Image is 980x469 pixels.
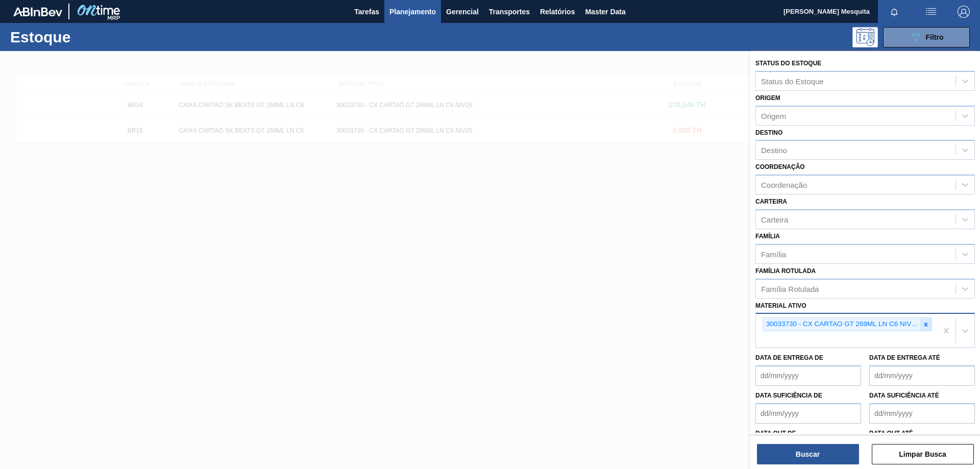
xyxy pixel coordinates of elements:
input: dd/mm/yyyy [755,365,861,386]
input: dd/mm/yyyy [869,403,975,424]
label: Data de Entrega de [755,354,823,361]
span: Relatórios [540,6,575,18]
label: Data out até [869,430,913,437]
div: Família Rotulada [761,284,819,293]
div: Status do Estoque [761,77,824,85]
span: Master Data [585,6,625,18]
div: Família [761,250,786,258]
span: Tarefas [354,6,379,18]
button: Notificações [878,5,911,19]
div: Origem [761,111,786,120]
div: Coordenação [761,181,807,189]
label: Data suficiência de [755,392,822,399]
label: Família [755,233,780,240]
h1: Estoque [10,31,163,43]
label: Data suficiência até [869,392,939,399]
span: Transportes [489,6,530,18]
label: Coordenação [755,163,805,170]
div: Pogramando: nenhum usuário selecionado [852,27,878,47]
label: Data out de [755,430,796,437]
img: TNhmsLtSVTkK8tSr43FrP2fwEKptu5GPRR3wAAAABJRU5ErkJggg== [13,7,62,16]
label: Status do Estoque [755,60,821,67]
label: Carteira [755,198,787,205]
span: Filtro [926,33,944,41]
span: Planejamento [389,6,436,18]
label: Data de Entrega até [869,354,940,361]
label: Família Rotulada [755,267,816,275]
button: Filtro [883,27,970,47]
img: Logout [958,6,970,18]
div: Destino [761,146,787,155]
label: Material ativo [755,302,806,309]
label: Origem [755,94,780,102]
div: Carteira [761,215,788,224]
label: Destino [755,129,782,136]
input: dd/mm/yyyy [869,365,975,386]
span: Gerencial [446,6,479,18]
img: userActions [925,6,937,18]
div: 30033730 - CX CARTAO GT 269ML LN C6 NIV25 [763,318,920,331]
input: dd/mm/yyyy [755,403,861,424]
